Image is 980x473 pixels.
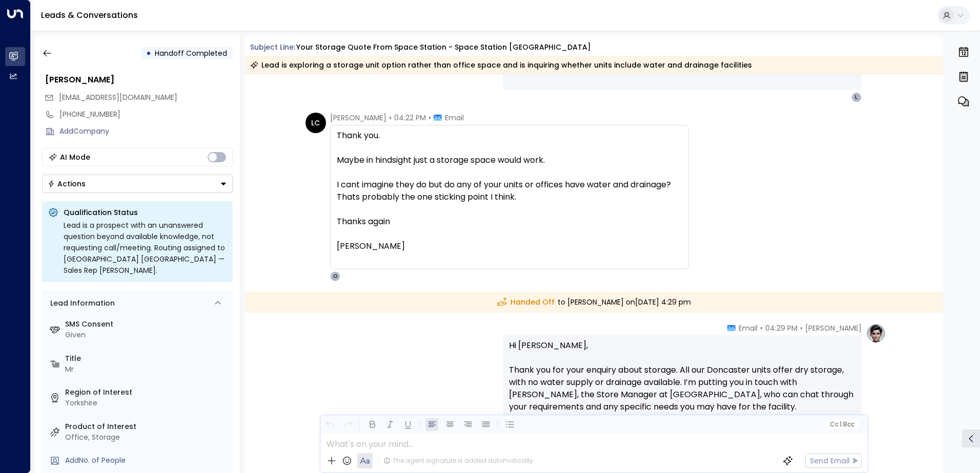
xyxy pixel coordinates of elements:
[65,432,229,443] div: Office, Storage
[65,353,229,364] label: Title
[60,152,90,162] div: AI Mode
[155,48,227,58] span: Handoff Completed
[383,456,533,465] div: The agent signature is added automatically
[765,323,798,333] span: 04:29 PM
[64,207,227,218] p: Qualification Status
[866,323,886,343] img: profile-logo.png
[800,323,803,333] span: •
[65,421,229,432] label: Product of Interest
[42,175,233,193] div: Button group with a nested menu
[497,297,555,308] span: Handed Off
[337,154,682,166] div: Maybe in hindsight just a storage space would work.
[341,418,354,431] button: Redo
[428,113,431,123] span: •
[739,323,758,333] span: Email
[330,271,340,282] div: O
[59,109,233,120] div: [PHONE_NUMBER]
[245,292,944,313] div: to [PERSON_NAME] on [DATE] 4:29 pm
[829,421,854,428] span: Cc Bcc
[42,175,233,193] button: Actions
[65,330,229,340] div: Given
[337,240,682,252] div: [PERSON_NAME]
[65,364,229,375] div: Mr
[851,92,862,102] div: L
[250,42,295,52] span: Subject Line:
[59,92,177,102] span: [EMAIL_ADDRESS][DOMAIN_NAME]
[65,319,229,330] label: SMS Consent
[337,179,682,203] div: I cant imagine they do but do any of your units or offices have water and drainage? Thats probabl...
[760,323,763,333] span: •
[337,216,682,228] div: Thanks again
[389,113,392,123] span: •
[296,42,591,53] div: Your storage quote from Space Station - Space Station [GEOGRAPHIC_DATA]
[394,113,426,123] span: 04:22 PM
[65,398,229,408] div: Yorkshire
[41,9,138,21] a: Leads & Conversations
[59,126,233,137] div: AddCompany
[45,74,233,86] div: [PERSON_NAME]
[805,323,862,333] span: [PERSON_NAME]
[146,44,151,62] div: •
[65,455,229,466] div: AddNo. of People
[64,220,227,276] div: Lead is a prospect with an unanswered question beyond available knowledge, not requesting call/me...
[840,421,842,428] span: |
[330,113,386,123] span: [PERSON_NAME]
[323,418,336,431] button: Undo
[47,298,115,309] div: Lead Information
[445,113,464,123] span: Email
[65,387,229,398] label: Region of Interest
[48,179,86,188] div: Actions
[305,113,326,133] div: LC
[825,420,858,429] button: Cc|Bcc
[250,60,752,70] div: Lead is exploring a storage unit option rather than office space and is inquiring whether units i...
[59,92,177,103] span: lewiscrask@gmail.com
[337,130,682,252] div: Thank you.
